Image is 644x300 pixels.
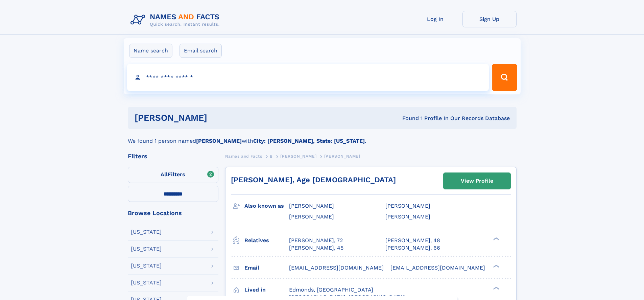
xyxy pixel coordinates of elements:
[289,237,343,244] a: [PERSON_NAME], 72
[305,115,510,122] div: Found 1 Profile In Our Records Database
[128,210,218,216] div: Browse Locations
[225,152,262,160] a: Names and Facts
[289,244,343,252] a: [PERSON_NAME], 45
[231,176,396,184] a: [PERSON_NAME], Age [DEMOGRAPHIC_DATA]
[385,237,440,244] a: [PERSON_NAME], 48
[270,154,273,159] span: B
[492,264,500,268] div: ❯
[128,153,218,159] div: Filters
[180,44,222,58] label: Email search
[461,173,493,189] div: View Profile
[253,138,365,144] b: City: [PERSON_NAME], State: [US_STATE]
[324,154,360,159] span: [PERSON_NAME]
[280,152,316,160] a: [PERSON_NAME]
[135,114,305,122] h1: [PERSON_NAME]
[131,280,162,285] div: [US_STATE]
[492,64,517,91] button: Search Button
[129,44,172,58] label: Name search
[492,286,500,290] div: ❯
[289,203,334,209] span: [PERSON_NAME]
[128,129,517,145] div: We found 1 person named with .
[408,11,462,27] a: Log In
[244,235,289,246] h3: Relatives
[161,171,168,178] span: All
[131,229,162,235] div: [US_STATE]
[128,11,225,29] img: Logo Names and Facts
[127,64,489,91] input: search input
[131,246,162,252] div: [US_STATE]
[270,152,273,160] a: B
[289,264,384,271] span: [EMAIL_ADDRESS][DOMAIN_NAME]
[196,138,242,144] b: [PERSON_NAME]
[444,173,510,189] a: View Profile
[128,167,218,183] label: Filters
[385,244,440,252] a: [PERSON_NAME], 66
[492,236,500,241] div: ❯
[385,203,430,209] span: [PERSON_NAME]
[280,154,316,159] span: [PERSON_NAME]
[131,263,162,269] div: [US_STATE]
[462,11,517,27] a: Sign Up
[244,200,289,212] h3: Also known as
[289,286,373,293] span: Edmonds, [GEOGRAPHIC_DATA]
[289,213,334,220] span: [PERSON_NAME]
[244,262,289,274] h3: Email
[244,284,289,296] h3: Lived in
[385,213,430,220] span: [PERSON_NAME]
[390,264,485,271] span: [EMAIL_ADDRESS][DOMAIN_NAME]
